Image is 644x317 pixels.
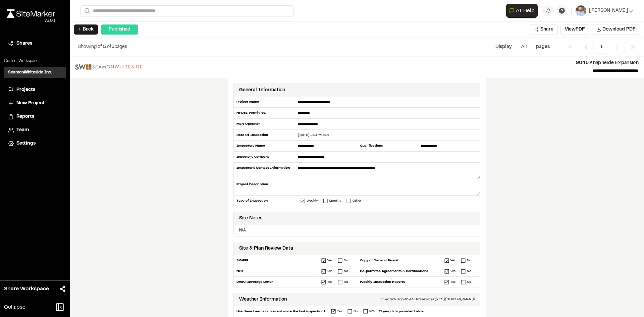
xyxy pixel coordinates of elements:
[239,215,262,222] div: Site Notes
[592,24,640,35] button: Download PDF
[506,4,540,18] div: Open AI Assistant
[16,40,32,47] span: Shares
[8,40,62,47] a: Shares
[101,24,138,35] div: Published
[327,258,332,263] div: Yes
[327,269,332,274] div: Yes
[357,266,439,277] div: Co-permitee Agreements & Certifications
[516,7,535,15] span: AI Help
[576,61,589,65] span: 9045
[233,108,295,119] div: NPDES Permit No.
[307,198,318,203] div: Weekly
[233,196,295,206] div: Type of Inspection
[595,41,608,53] span: 1
[337,309,342,314] div: Yes
[233,119,295,130] div: MS4 Operator
[233,163,295,179] div: Inspector's Contact Information
[467,279,471,284] div: No
[8,140,62,147] a: Settings
[16,86,35,94] span: Projects
[8,86,62,94] a: Projects
[576,5,586,16] img: User
[602,26,636,33] span: Download PDF
[8,113,62,120] a: Reports
[4,58,66,64] p: Current Workspace
[344,279,348,284] div: No
[16,100,45,107] span: New Project
[327,279,332,284] div: Yes
[329,198,341,203] div: Monthy
[375,309,425,314] div: If yes, data provided below:
[7,18,55,24] div: Oh geez...please don't...
[4,303,25,311] span: Collapse
[563,41,640,53] nav: Navigation
[233,152,295,163] div: Inpector's Company
[589,7,628,14] span: [PERSON_NAME]
[7,9,55,18] img: rebrand.png
[234,277,316,287] div: DHEC Coverage Letter
[516,41,532,53] button: All
[80,5,93,16] button: Search
[4,285,49,293] span: Share Workspace
[295,133,480,138] div: [DATE] 1:30 PM EDT
[234,266,316,277] div: NOI
[357,277,439,287] div: Weekly Inspection Reports
[495,43,512,51] p: Display
[236,227,477,233] p: N/A
[239,296,287,303] div: Weather Information
[233,179,295,196] div: Project Description
[357,255,439,266] div: Copy of General Permit
[450,279,455,284] div: Yes
[353,198,361,203] div: Other
[467,258,471,263] div: No
[75,64,142,70] img: file
[233,97,295,108] div: Project Name
[233,141,295,152] div: Inspectors Name
[74,24,98,35] button: ← Back
[344,258,348,263] div: No
[78,45,103,49] span: Showing of
[530,24,558,35] button: Share
[560,24,589,35] button: ViewPDF
[369,309,375,314] div: N/A
[344,269,348,274] div: No
[78,43,127,51] p: of pages
[16,126,29,134] span: Team
[16,140,36,147] span: Settings
[354,309,358,314] div: No
[239,245,293,252] div: Site & Plan Review Data
[16,113,34,120] span: Reports
[380,297,475,302] div: collected using NOAA Dataservices ([URL][DOMAIN_NAME])
[111,45,114,49] span: 5
[236,309,326,314] div: Has there been a rain event since the last inspection?
[467,269,471,274] div: No
[536,43,550,51] p: page s
[450,258,455,263] div: Yes
[148,59,639,67] p: Knapheide Expansion
[239,87,285,94] div: General Information
[103,45,106,49] span: 5
[8,100,62,107] a: New Project
[8,69,52,75] h3: SeamonWhiteside Inc.
[357,141,419,152] div: Qualifications
[450,269,455,274] div: Yes
[576,5,633,16] button: [PERSON_NAME]
[506,4,538,18] button: Open AI Assistant
[234,255,316,266] div: SWPPP
[233,130,295,141] div: Date Of Inspection
[8,126,62,134] a: Team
